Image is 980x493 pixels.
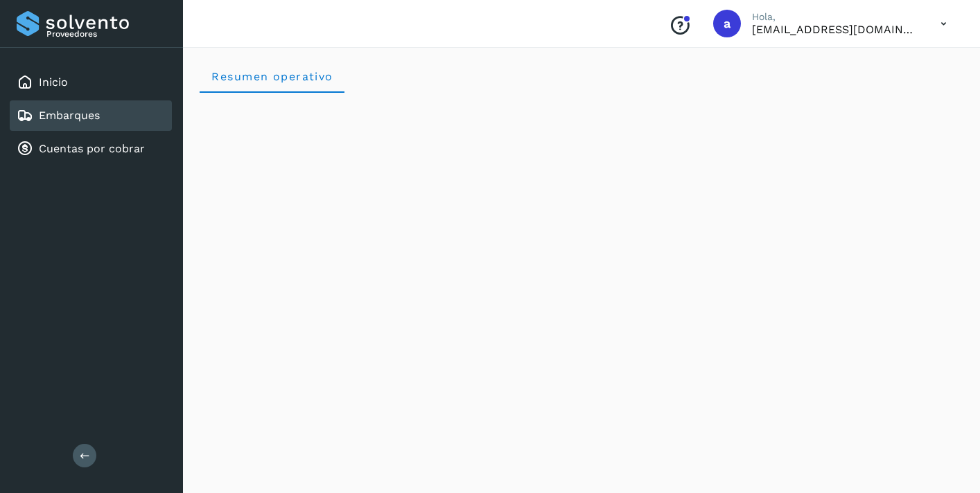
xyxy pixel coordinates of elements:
[10,100,172,131] div: Embarques
[211,70,333,83] span: Resumen operativo
[39,75,68,89] a: Inicio
[752,23,918,36] p: andradehno3@gmail.com
[39,142,145,155] a: Cuentas por cobrar
[39,109,100,122] a: Embarques
[752,11,918,23] p: Hola,
[10,67,172,98] div: Inicio
[46,29,166,39] p: Proveedores
[10,134,172,164] div: Cuentas por cobrar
